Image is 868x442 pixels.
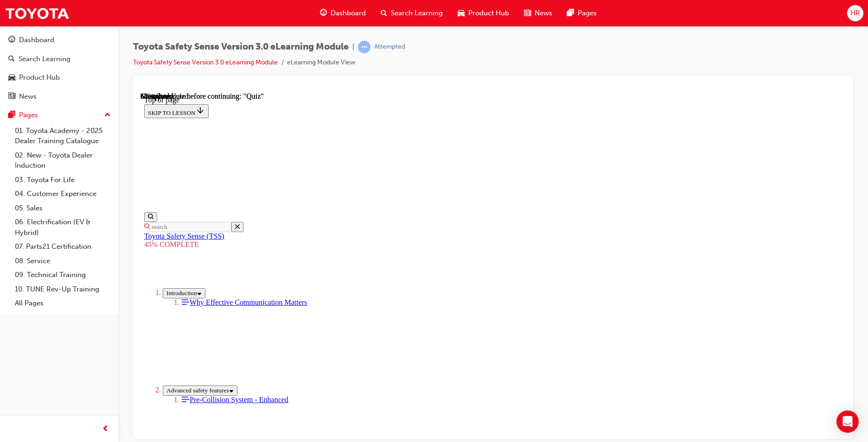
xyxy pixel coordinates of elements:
[19,91,37,102] div: News
[4,12,68,26] button: SKIP TO LESSON
[91,130,103,140] button: Close the search form
[4,32,115,49] a: Dashboard
[11,282,115,297] a: 10. TUNE Rev-Up Training
[4,4,702,12] div: Top of page
[26,295,89,302] span: Advanced safety features
[287,57,355,68] li: eLearning Module View
[19,35,54,45] div: Dashboard
[836,410,859,433] div: Open Intercom Messenger
[468,8,509,19] span: Product Hub
[4,107,115,124] button: Pages
[133,42,349,52] span: Toyota Safety Sense Version 3.0 eLearning Module
[517,4,560,23] a: news-iconNews
[373,4,450,23] a: search-iconSearch Learning
[524,7,531,19] span: news-icon
[22,196,65,206] button: Toggle section: Introduction
[381,7,387,19] span: search-icon
[11,124,115,148] a: 01. Toyota Academy - 2025 Dealer Training Catalogue
[567,7,574,19] span: pages-icon
[4,120,17,130] button: Show search bar
[8,111,15,120] span: pages-icon
[133,58,278,66] a: Toyota Safety Sense Version 3.0 eLearning Module
[9,130,91,140] input: Search
[11,240,115,254] a: 07. Parts21 Certification
[26,197,57,204] span: Introduction
[847,5,863,21] button: HR
[320,7,327,19] span: guage-icon
[4,69,115,86] a: Product Hub
[578,8,597,19] span: Pages
[104,109,111,121] span: up-icon
[458,7,465,19] span: car-icon
[8,74,15,82] span: car-icon
[11,296,115,310] a: All Pages
[7,17,64,24] span: SKIP TO LESSON
[450,4,517,23] a: car-iconProduct Hub
[331,8,366,19] span: Dashboard
[4,88,115,105] a: News
[4,51,115,68] a: Search Learning
[313,4,373,23] a: guage-iconDashboard
[358,41,370,53] span: learningRecordVerb_ATTEMPT-icon
[8,55,15,63] span: search-icon
[22,293,97,303] button: Toggle section: Advanced safety features
[11,201,115,215] a: 05. Sales
[5,3,70,24] img: Trak
[560,4,604,23] a: pages-iconPages
[8,93,15,101] span: news-icon
[11,268,115,282] a: 09. Technical Training
[8,36,15,44] span: guage-icon
[391,8,443,19] span: Search Learning
[11,215,115,240] a: 06. Electrification (EV & Hybrid)
[11,187,115,201] a: 04. Customer Experience
[4,140,84,148] a: Toyota Safety Sense (TSS)
[850,8,860,19] span: HR
[4,148,127,157] div: 45% COMPLETE
[11,148,115,173] a: 02. New - Toyota Dealer Induction
[19,54,70,64] div: Search Learning
[11,254,115,268] a: 08. Service
[19,110,38,120] div: Pages
[535,8,552,19] span: News
[374,43,405,51] div: Attempted
[352,42,354,52] span: |
[11,173,115,187] a: 03. Toyota For Life
[4,30,115,107] button: DashboardSearch LearningProduct HubNews
[19,72,60,83] div: Product Hub
[102,423,109,435] span: prev-icon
